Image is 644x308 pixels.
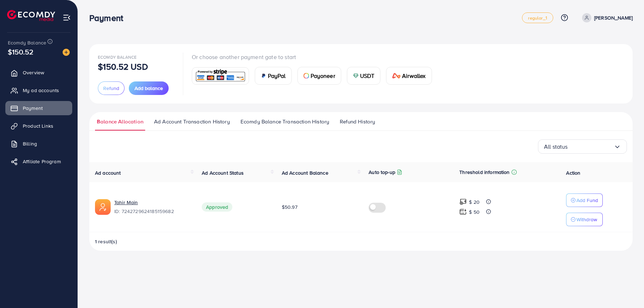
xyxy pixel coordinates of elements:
[528,16,547,20] span: regular_1
[23,87,59,94] span: My ad accounts
[5,101,72,115] a: Payment
[8,39,46,46] span: Ecomdy Balance
[360,71,375,80] span: USDT
[63,49,70,56] img: image
[98,54,137,60] span: Ecomdy Balance
[566,193,603,207] button: Add Fund
[576,215,597,224] p: Withdraw
[459,208,467,216] img: top-up amount
[566,169,580,176] span: Action
[568,141,614,152] input: Search for option
[576,196,598,205] p: Add Fund
[202,202,232,212] span: Approved
[202,169,244,176] span: Ad Account Status
[5,137,72,151] a: Billing
[114,199,190,206] a: Tahir Main
[192,67,249,85] a: card
[369,168,395,176] p: Auto top-up
[114,199,190,215] div: <span class='underline'>Tahir Main</span></br>7242729624185159682
[469,198,480,206] p: $ 20
[459,198,467,206] img: top-up amount
[114,208,190,215] span: ID: 7242729624185159682
[386,67,432,85] a: cardAirwallex
[5,65,72,80] a: Overview
[340,118,375,126] span: Refund History
[579,13,633,22] a: [PERSON_NAME]
[282,169,328,176] span: Ad Account Balance
[5,83,72,97] a: My ad accounts
[566,213,603,226] button: Withdraw
[23,140,37,147] span: Billing
[23,69,44,76] span: Overview
[353,73,359,79] img: card
[469,208,480,216] p: $ 50
[129,81,169,95] button: Add balance
[392,73,401,79] img: card
[98,62,148,71] p: $150.52 USD
[97,118,143,126] span: Balance Allocation
[241,118,329,126] span: Ecomdy Balance Transaction History
[95,238,117,245] span: 1 result(s)
[98,81,125,95] button: Refund
[23,105,43,112] span: Payment
[95,199,111,215] img: ic-ads-acc.e4c84228.svg
[5,119,72,133] a: Product Links
[303,73,309,79] img: card
[459,168,510,176] p: Threshold information
[594,14,633,22] p: [PERSON_NAME]
[63,14,71,22] img: menu
[282,203,297,211] span: $50.97
[95,169,121,176] span: Ad account
[7,10,55,21] img: logo
[538,139,627,154] div: Search for option
[134,85,163,92] span: Add balance
[5,154,72,169] a: Affiliate Program
[297,67,341,85] a: cardPayoneer
[261,73,266,79] img: card
[614,276,639,303] iframe: Chat
[194,68,247,84] img: card
[255,67,292,85] a: cardPayPal
[522,12,553,23] a: regular_1
[192,53,438,61] p: Or choose another payment gate to start
[311,71,335,80] span: Payoneer
[347,67,381,85] a: cardUSDT
[23,158,61,165] span: Affiliate Program
[23,122,53,129] span: Product Links
[103,85,119,92] span: Refund
[402,71,426,80] span: Airwallex
[544,141,568,152] span: All status
[154,118,230,126] span: Ad Account Transaction History
[268,71,286,80] span: PayPal
[89,13,129,23] h3: Payment
[8,47,33,57] span: $150.52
